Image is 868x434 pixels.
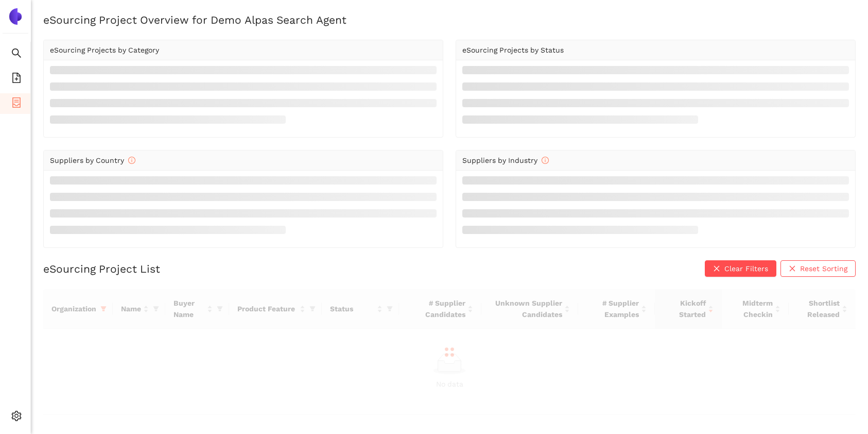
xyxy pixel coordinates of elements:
button: closeReset Sorting [780,260,856,277]
span: eSourcing Projects by Category [50,46,159,54]
span: file-add [11,69,22,90]
span: close [789,265,796,273]
span: Suppliers by Country [50,156,135,164]
span: close [713,265,720,273]
span: Reset Sorting [800,263,847,274]
h2: eSourcing Project Overview for Demo Alpas Search Agent [43,12,856,27]
button: closeClear Filters [705,260,776,277]
span: eSourcing Projects by Status [462,46,564,54]
span: search [11,44,22,65]
img: Logo [7,8,24,25]
span: info-circle [542,157,549,164]
h2: eSourcing Project List [43,261,160,276]
span: container [11,94,22,114]
span: info-circle [128,157,135,164]
span: setting [11,407,22,428]
span: Clear Filters [724,263,768,274]
span: Suppliers by Industry [462,156,549,164]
